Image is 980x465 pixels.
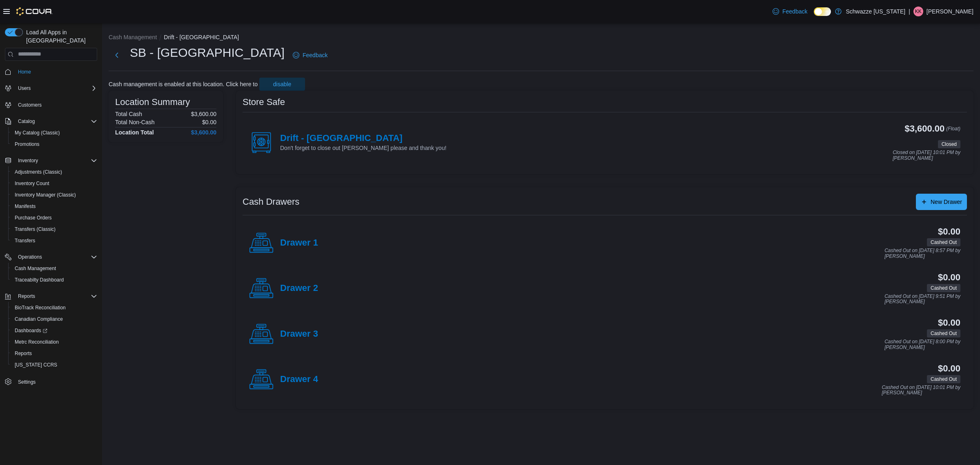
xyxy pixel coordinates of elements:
h1: SB - [GEOGRAPHIC_DATA] [130,45,285,61]
button: Canadian Compliance [8,313,100,325]
button: Promotions [8,139,100,150]
span: Feedback [303,51,327,59]
span: Dashboards [15,327,47,334]
a: Feedback [769,3,811,20]
span: Operations [18,254,42,260]
span: Inventory [15,156,97,165]
span: Purchase Orders [11,213,97,223]
span: Transfers [15,237,35,244]
span: Customers [18,102,42,108]
h3: $0.00 [938,273,960,282]
span: Canadian Compliance [11,314,97,324]
a: Metrc Reconciliation [11,337,62,347]
span: Settings [15,376,97,387]
span: Adjustments (Classic) [15,169,62,175]
h3: Store Safe [243,97,285,107]
button: Cash Management [109,34,157,40]
button: Next [109,47,125,63]
p: $0.00 [202,119,216,125]
a: BioTrack Reconciliation [11,303,69,313]
h4: Drawer 1 [280,238,318,248]
span: Traceabilty Dashboard [15,277,64,283]
a: Inventory Count [11,179,53,188]
span: Cashed Out [931,376,957,383]
nav: An example of EuiBreadcrumbs [109,33,973,43]
button: [US_STATE] CCRS [8,359,100,371]
span: Transfers (Classic) [15,226,56,232]
span: Transfers [11,236,97,246]
img: Cova [16,7,53,16]
span: Feedback [782,7,807,16]
h4: Drawer 4 [280,374,318,385]
a: Feedback [290,47,331,63]
h4: $3,600.00 [191,129,216,136]
p: Cashed Out on [DATE] 9:51 PM by [PERSON_NAME] [884,294,960,305]
a: Promotions [11,139,43,149]
span: Users [15,83,97,93]
h6: Total Cash [115,111,142,117]
span: Cashed Out [927,238,960,246]
h3: $0.00 [938,364,960,373]
div: Kyle Krueger [913,7,923,16]
a: Adjustments (Classic) [11,167,65,177]
a: Customers [15,100,45,110]
p: Cashed Out on [DATE] 10:01 PM by [PERSON_NAME] [882,385,960,396]
span: KK [915,7,922,16]
a: My Catalog (Classic) [11,128,63,138]
span: Home [18,69,31,75]
span: Reports [18,293,35,300]
h4: Drawer 2 [280,283,318,294]
button: Users [15,83,34,93]
span: Promotions [11,139,97,149]
h6: Total Non-Cash [115,119,155,125]
span: Reports [11,349,97,358]
span: Inventory Manager (Classic) [15,192,76,198]
span: My Catalog (Classic) [15,130,60,136]
a: [US_STATE] CCRS [11,360,60,370]
span: Cash Management [11,264,97,273]
span: New Drawer [931,198,962,206]
span: Washington CCRS [11,360,97,370]
span: Cashed Out [931,239,957,246]
button: Operations [2,251,100,263]
button: Cash Management [8,263,100,274]
p: [PERSON_NAME] [927,7,973,16]
span: Metrc Reconciliation [11,337,97,347]
button: New Drawer [916,194,967,210]
button: Catalog [15,116,38,126]
button: Inventory [2,155,100,166]
a: Cash Management [11,264,59,273]
button: disable [259,78,305,91]
span: Canadian Compliance [15,316,63,322]
button: Purchase Orders [8,212,100,224]
span: Reports [15,291,97,301]
button: Users [2,83,100,94]
span: Cashed Out [931,284,957,292]
span: Cashed Out [927,284,960,292]
p: Closed on [DATE] 10:01 PM by [PERSON_NAME] [893,150,960,161]
span: Home [15,67,97,77]
p: $3,600.00 [191,111,216,117]
button: Metrc Reconciliation [8,336,100,348]
p: Cashed Out on [DATE] 8:00 PM by [PERSON_NAME] [884,339,960,350]
button: Adjustments (Classic) [8,166,100,178]
button: Customers [2,99,100,111]
a: Transfers [11,236,38,246]
a: Inventory Manager (Classic) [11,190,79,200]
button: My Catalog (Classic) [8,127,100,139]
h3: $0.00 [938,318,960,328]
h4: Location Total [115,129,154,136]
span: Inventory [18,157,38,164]
button: Reports [15,291,38,301]
button: Catalog [2,116,100,127]
span: Closed [938,140,960,148]
a: Dashboards [11,326,51,335]
span: Settings [18,379,36,385]
button: Inventory Count [8,178,100,189]
input: Dark Mode [814,7,831,16]
h3: $0.00 [938,227,960,237]
button: Inventory Manager (Classic) [8,189,100,201]
a: Home [15,67,34,77]
span: Manifests [15,203,36,210]
a: Settings [15,377,39,387]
